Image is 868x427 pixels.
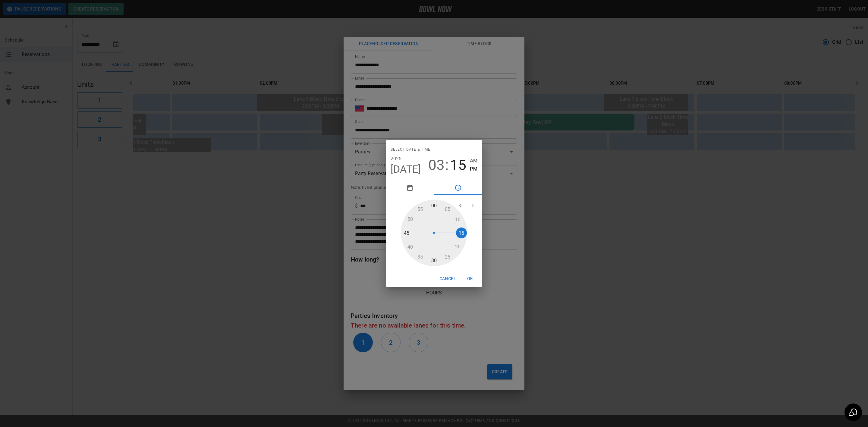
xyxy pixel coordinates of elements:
[454,199,467,212] button: open previous view
[445,157,449,174] span: :
[391,163,421,176] button: [DATE]
[428,157,445,174] button: 03
[386,181,434,195] button: pick date
[470,157,477,165] button: AM
[450,157,466,174] button: 15
[391,145,430,155] span: Select date & time
[470,165,477,173] button: PM
[461,273,480,284] button: OK
[434,181,482,195] button: pick time
[437,273,458,284] button: Cancel
[391,155,402,163] button: 2025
